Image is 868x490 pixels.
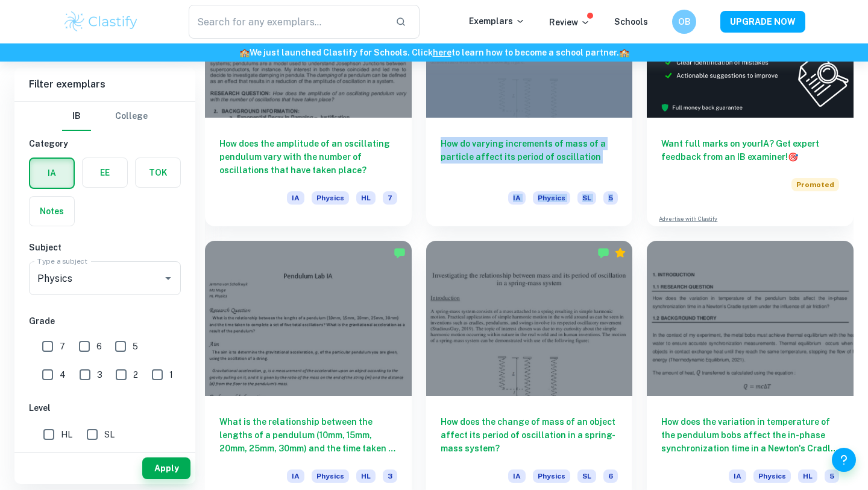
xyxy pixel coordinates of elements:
div: Filter type choice [62,102,148,131]
button: IB [62,102,91,131]
span: 6 [96,340,102,353]
button: Notes [30,197,74,226]
p: Review [549,16,590,29]
button: UPGRADE NOW [720,11,805,33]
input: Search for any exemplars... [189,5,386,39]
span: Physics [312,469,349,483]
a: Advertise with Clastify [659,215,717,223]
span: SL [577,191,596,205]
span: Physics [533,191,570,205]
h6: Want full marks on your IA ? Get expert feedback from an IB examiner! [661,137,839,164]
h6: How does the change of mass of an object affect its period of oscillation in a spring-mass system? [441,415,618,455]
span: HL [61,428,72,441]
span: HL [356,191,376,205]
span: SL [104,428,115,441]
span: 5 [133,340,138,353]
span: HL [356,469,376,483]
button: IA [30,159,74,188]
img: Marked [394,247,406,259]
button: TOK [136,158,180,187]
h6: Category [29,137,181,150]
span: Physics [533,469,570,483]
button: OB [672,10,696,34]
span: 5 [825,469,839,483]
h6: Subject [29,241,181,254]
span: 1 [169,368,173,381]
h6: Grade [29,314,181,328]
span: 2 [133,368,138,381]
h6: We just launched Clastify for Schools. Click to learn how to become a school partner. [2,46,866,59]
h6: OB [678,15,691,28]
a: Schools [614,17,648,27]
span: 5 [603,191,618,205]
span: 3 [97,368,102,381]
span: 7 [60,340,65,353]
span: HL [798,469,817,483]
button: EE [83,158,127,187]
span: 🎯 [788,152,798,162]
span: Physics [753,469,791,483]
img: Clastify logo [63,10,139,34]
span: SL [577,469,596,483]
span: 7 [383,191,397,205]
h6: Filter exemplars [14,68,195,101]
button: College [115,102,148,131]
span: Physics [312,191,349,205]
div: Premium [614,247,626,259]
span: IA [508,469,526,483]
h6: How does the variation in temperature of the pendulum bobs affect the in-phase synchronization ti... [661,415,839,455]
span: 4 [60,368,66,381]
span: 🏫 [239,48,250,57]
span: IA [287,191,304,205]
a: here [433,48,451,57]
button: Apply [142,457,190,479]
button: Help and Feedback [832,448,856,472]
h6: Level [29,401,181,415]
span: 🏫 [619,48,629,57]
span: IA [729,469,746,483]
h6: How does the amplitude of an oscillating pendulum vary with the number of oscillations that have ... [219,137,397,177]
h6: How do varying increments of mass of a particle affect its period of oscillation [441,137,618,177]
button: Open [160,270,177,287]
img: Marked [597,247,609,259]
label: Type a subject [37,256,87,266]
span: 3 [383,469,397,483]
span: 6 [603,469,618,483]
p: Exemplars [469,14,525,28]
span: Promoted [791,178,839,191]
span: IA [508,191,526,205]
h6: What is the relationship between the lengths of a pendulum (10mm, 15mm, 20mm, 25mm, 30mm) and the... [219,415,397,455]
span: IA [287,469,304,483]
